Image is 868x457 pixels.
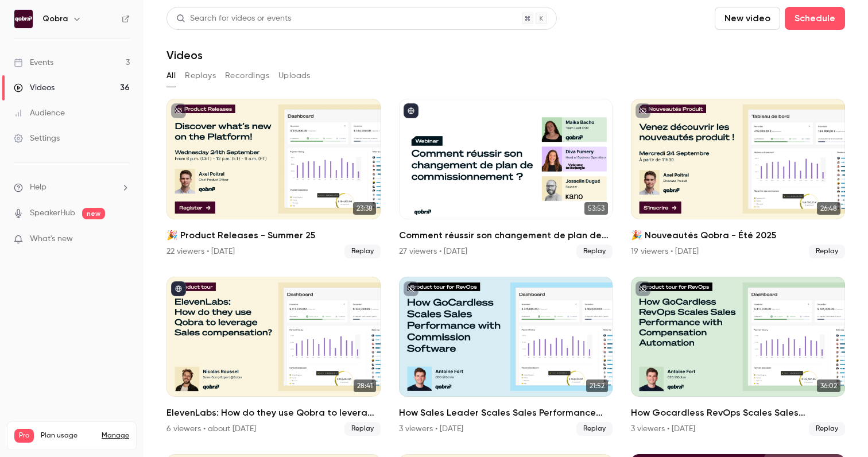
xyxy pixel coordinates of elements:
[14,133,60,144] div: Settings
[399,277,613,436] li: How Sales Leader Scales Sales Performance with commission software
[185,67,216,85] button: Replays
[30,233,73,245] span: What's new
[354,379,376,392] span: 28:41
[404,281,418,296] button: unpublished
[631,423,695,435] div: 3 viewers • [DATE]
[14,82,55,94] div: Videos
[278,67,311,85] button: Uploads
[102,431,129,440] a: Manage
[166,67,176,85] button: All
[166,48,203,62] h1: Videos
[353,202,376,215] span: 23:38
[631,277,845,436] a: 36:02How Gocardless RevOps Scales Sales Performance with Compensation Automation3 viewers • [DATE...
[809,422,845,436] span: Replay
[404,103,418,118] button: published
[14,10,33,28] img: Qobra
[817,379,840,392] span: 36:02
[631,277,845,436] li: How Gocardless RevOps Scales Sales Performance with Compensation Automation
[225,67,269,85] button: Recordings
[166,423,256,435] div: 6 viewers • about [DATE]
[30,181,46,193] span: Help
[176,13,291,25] div: Search for videos or events
[586,379,608,392] span: 21:52
[631,99,845,258] a: 26:48🎉 Nouveautés Qobra - Été 202519 viewers • [DATE]Replay
[166,277,381,436] li: ElevenLabs: How do they use Qobra to leverage Sales compensation?
[715,7,780,30] button: New video
[399,423,463,435] div: 3 viewers • [DATE]
[166,246,235,257] div: 22 viewers • [DATE]
[166,406,381,420] h2: ElevenLabs: How do they use Qobra to leverage Sales compensation?
[41,431,95,440] span: Plan usage
[399,277,613,436] a: 21:52How Sales Leader Scales Sales Performance with commission software3 viewers • [DATE]Replay
[399,99,613,258] li: Comment réussir son changement de plan de commissionnement ?
[635,281,650,296] button: unpublished
[30,207,75,219] a: SpeakerHub
[171,281,186,296] button: published
[42,13,68,25] h6: Qobra
[14,57,53,68] div: Events
[166,277,381,436] a: 28:41ElevenLabs: How do they use Qobra to leverage Sales compensation?6 viewers • about [DATE]Replay
[399,228,613,242] h2: Comment réussir son changement de plan de commissionnement ?
[584,202,608,215] span: 53:53
[116,234,130,245] iframe: Noticeable Trigger
[166,228,381,242] h2: 🎉 Product Releases - Summer 25
[171,103,186,118] button: unpublished
[399,99,613,258] a: 53:53Comment réussir son changement de plan de commissionnement ?27 viewers • [DATE]Replay
[631,246,699,257] div: 19 viewers • [DATE]
[166,99,381,258] a: 23:38🎉 Product Releases - Summer 2522 viewers • [DATE]Replay
[785,7,845,30] button: Schedule
[344,245,381,258] span: Replay
[631,99,845,258] li: 🎉 Nouveautés Qobra - Été 2025
[14,181,130,193] li: help-dropdown-opener
[817,202,840,215] span: 26:48
[14,107,65,119] div: Audience
[166,7,845,450] section: Videos
[82,208,105,219] span: new
[14,429,34,443] span: Pro
[399,246,467,257] div: 27 viewers • [DATE]
[809,245,845,258] span: Replay
[631,406,845,420] h2: How Gocardless RevOps Scales Sales Performance with Compensation Automation
[399,406,613,420] h2: How Sales Leader Scales Sales Performance with commission software
[344,422,381,436] span: Replay
[635,103,650,118] button: unpublished
[166,99,381,258] li: 🎉 Product Releases - Summer 25
[576,422,613,436] span: Replay
[631,228,845,242] h2: 🎉 Nouveautés Qobra - Été 2025
[576,245,613,258] span: Replay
